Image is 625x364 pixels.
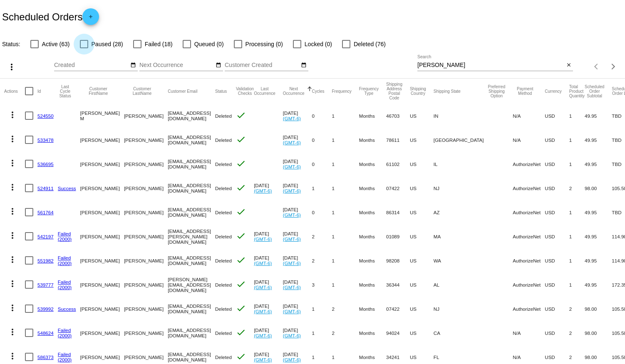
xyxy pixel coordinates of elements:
span: Deleted [215,137,232,143]
a: (GMT-6) [283,164,301,169]
mat-cell: 1 [569,128,585,152]
mat-icon: more_vert [7,351,17,361]
a: (2000) [58,333,72,338]
a: (GMT-6) [283,116,301,121]
mat-cell: [EMAIL_ADDRESS][DOMAIN_NAME] [168,104,215,128]
button: Change sorting for ShippingPostcode [386,82,402,100]
mat-cell: [PERSON_NAME] [80,297,124,321]
mat-cell: US [410,128,434,152]
mat-cell: US [410,224,434,248]
mat-cell: [PERSON_NAME] [124,321,168,345]
mat-cell: USD [545,321,569,345]
span: Deleted [215,234,232,239]
button: Change sorting for Frequency [332,89,352,94]
mat-cell: Months [359,128,386,152]
mat-cell: USD [545,248,569,272]
mat-cell: [PERSON_NAME] [80,321,124,345]
mat-cell: 07422 [386,297,410,321]
mat-cell: 07422 [386,176,410,200]
mat-cell: 49.95 [585,128,612,152]
mat-header-cell: Total Product Quantity [569,79,585,104]
mat-cell: 49.95 [585,104,612,128]
mat-cell: 2 [569,321,585,345]
mat-cell: AZ [434,200,488,224]
mat-cell: Months [359,248,386,272]
mat-icon: date_range [301,62,307,69]
mat-cell: USD [545,297,569,321]
mat-cell: USD [545,104,569,128]
mat-cell: [PERSON_NAME] [80,224,124,248]
button: Change sorting for CustomerLastName [124,87,160,96]
mat-cell: [PERSON_NAME][EMAIL_ADDRESS][DOMAIN_NAME] [168,272,215,297]
a: Success [58,306,76,312]
mat-icon: more_vert [7,62,17,72]
span: Processing (0) [246,39,283,49]
a: (GMT-6) [254,309,272,314]
button: Change sorting for PaymentMethod.Type [513,87,537,96]
mat-cell: 1 [569,272,585,297]
mat-cell: [DATE] [283,297,312,321]
mat-cell: 49.95 [585,152,612,176]
mat-cell: NJ [434,297,488,321]
a: Failed [58,255,71,260]
button: Change sorting for ShippingCountry [410,87,426,96]
button: Clear [564,61,573,70]
mat-cell: Months [359,200,386,224]
mat-cell: US [410,200,434,224]
mat-cell: 1 [332,152,359,176]
mat-cell: 1 [569,200,585,224]
mat-cell: 01089 [386,224,410,248]
a: Failed [58,327,71,333]
mat-icon: check [236,231,246,241]
mat-cell: 2 [569,297,585,321]
mat-icon: check [236,134,246,144]
mat-cell: USD [545,128,569,152]
a: 524911 [37,186,54,191]
a: (2000) [58,285,72,290]
mat-cell: 49.95 [585,248,612,272]
mat-cell: 1 [332,104,359,128]
mat-cell: [PERSON_NAME] [124,248,168,272]
mat-cell: N/A [513,104,545,128]
mat-cell: 2 [332,297,359,321]
input: Search [417,62,564,69]
button: Change sorting for Subtotal [585,84,604,98]
mat-cell: US [410,176,434,200]
span: Active (63) [42,39,70,49]
mat-cell: AuthorizeNet [513,297,545,321]
mat-cell: 2 [569,176,585,200]
input: Customer Created [225,62,300,69]
mat-cell: [DATE] [283,152,312,176]
span: Queued (0) [194,39,224,49]
button: Change sorting for CurrencyIso [545,89,562,94]
span: Deleted [215,258,232,263]
mat-icon: add [86,14,96,24]
mat-cell: IN [434,104,488,128]
mat-cell: Months [359,272,386,297]
mat-cell: 0 [312,104,332,128]
a: (2000) [58,260,72,266]
mat-cell: Months [359,224,386,248]
mat-cell: [DATE] [283,224,312,248]
mat-cell: [PERSON_NAME] [124,297,168,321]
mat-cell: US [410,272,434,297]
mat-cell: USD [545,176,569,200]
a: (GMT-6) [254,333,272,338]
mat-icon: date_range [130,62,136,69]
mat-icon: more_vert [7,230,17,240]
mat-cell: US [410,152,434,176]
button: Next page [605,58,622,75]
mat-cell: [DATE] [283,104,312,128]
mat-cell: [EMAIL_ADDRESS][PERSON_NAME][DOMAIN_NAME] [168,224,215,248]
mat-cell: Months [359,152,386,176]
a: 548624 [37,330,54,336]
a: (GMT-6) [283,140,301,145]
mat-cell: 1 [312,297,332,321]
mat-cell: 49.95 [585,200,612,224]
a: (GMT-6) [283,260,301,266]
button: Change sorting for LastOccurrenceUtc [254,87,275,96]
mat-cell: AuthorizeNet [513,200,545,224]
mat-cell: 1 [312,176,332,200]
mat-cell: 1 [332,176,359,200]
mat-icon: more_vert [7,206,17,216]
